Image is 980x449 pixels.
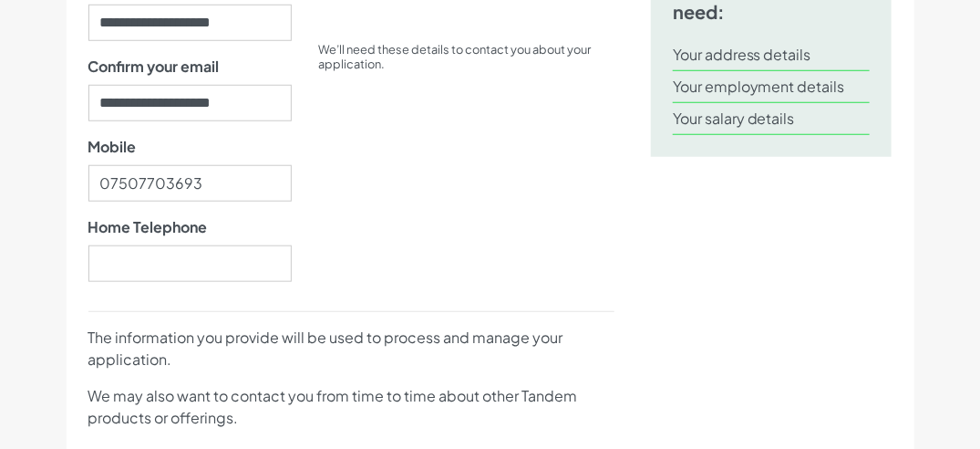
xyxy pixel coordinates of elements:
label: Home Telephone [88,216,208,238]
p: We may also want to contact you from time to time about other Tandem products or offerings. [88,385,614,429]
small: We’ll need these details to contact you about your application. [319,42,592,71]
label: Mobile [88,136,137,158]
p: The information you provide will be used to process and manage your application. [88,327,614,371]
li: Your salary details [673,103,871,135]
label: Confirm your email [88,56,220,78]
li: Your employment details [673,71,871,103]
li: Your address details [673,39,871,71]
